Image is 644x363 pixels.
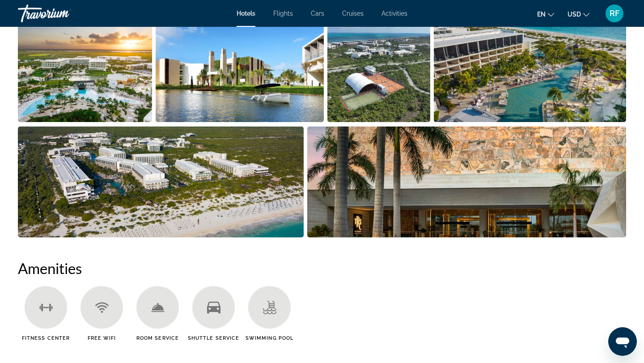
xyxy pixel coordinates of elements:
a: Cars [311,10,324,17]
span: en [537,11,546,18]
h2: Amenities [18,259,626,277]
span: Shuttle Service [188,335,240,341]
span: Room Service [136,335,179,341]
button: User Menu [603,4,626,23]
span: Free WiFi [88,335,116,341]
button: Change language [537,8,554,21]
iframe: Button to launch messaging window [608,327,637,356]
button: Open full-screen image slider [327,11,430,122]
button: Open full-screen image slider [434,11,626,122]
a: Activities [381,10,407,17]
span: Swimming Pool [246,335,293,341]
span: RF [610,9,619,18]
span: USD [568,11,581,18]
button: Change currency [568,8,589,21]
button: Open full-screen image slider [307,126,627,238]
button: Open full-screen image slider [18,11,152,122]
a: Flights [273,10,293,17]
a: Cruises [342,10,364,17]
a: Hotels [237,10,255,17]
button: Open full-screen image slider [156,11,323,122]
span: Fitness Center [22,335,70,341]
button: Open full-screen image slider [18,126,304,238]
a: Travorium [18,2,107,25]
